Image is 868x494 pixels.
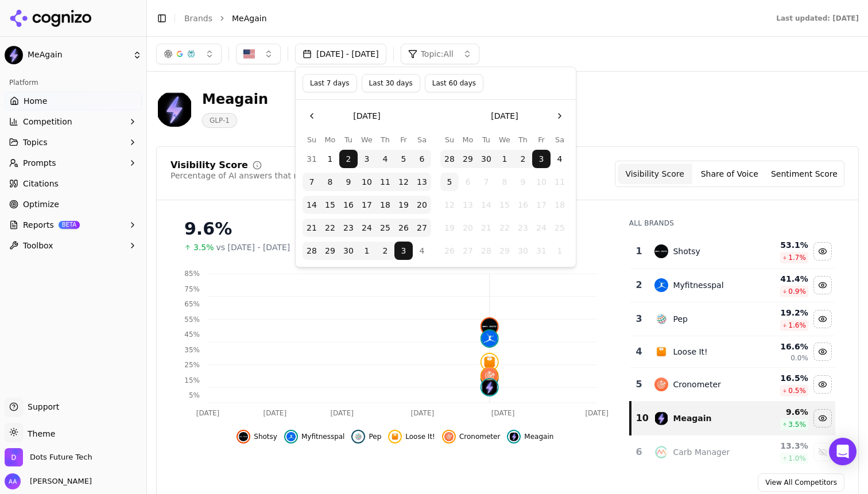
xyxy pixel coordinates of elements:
[184,285,200,293] tspan: 75%
[23,137,48,148] span: Topics
[477,134,495,145] th: Tuesday
[394,150,413,168] button: Friday, September 5th, 2025, selected
[339,219,358,237] button: Tuesday, September 23rd, 2025, selected
[788,321,806,330] span: 1.6 %
[425,74,483,92] button: Last 60 days
[239,432,248,441] img: shotsy
[756,273,808,285] div: 41.4 %
[5,448,23,466] img: Dots Future Tech
[551,150,569,168] button: Saturday, October 4th, 2025
[654,244,668,258] img: shotsy
[254,432,277,441] span: Shotsy
[482,330,498,347] img: myfitnesspal
[491,409,515,417] tspan: [DATE]
[321,150,339,168] button: Monday, September 1st, 2025
[756,341,808,352] div: 16.6 %
[630,368,835,402] tr: 5cronometerCronometer16.5%0.5%Hide cronometer data
[630,435,835,469] tr: 6carb managerCarb Manager13.3%1.0%Show carb manager data
[321,134,339,145] th: Monday
[673,413,711,424] div: Meagain
[767,164,842,184] button: Sentiment Score
[394,134,413,145] th: Friday
[788,386,806,395] span: 0.5 %
[376,196,394,214] button: Thursday, September 18th, 2025, selected
[303,74,357,92] button: Last 7 days
[477,150,495,168] button: Tuesday, September 30th, 2025, selected
[339,134,358,145] th: Tuesday
[630,402,835,435] tr: 10meagainMeagain9.6%3.5%Hide meagain data
[413,150,431,168] button: Saturday, September 6th, 2025, selected
[23,240,53,251] span: Toolbox
[286,432,296,441] img: myfitnesspal
[630,269,835,302] tr: 2myfitnesspalMyfitnesspal41.4%0.9%Hide myfitnesspal data
[339,242,358,260] button: Tuesday, September 30th, 2025, selected
[303,150,321,168] button: Sunday, August 31st, 2025
[5,448,92,466] button: Open organization switcher
[829,438,857,465] div: Open Intercom Messenger
[5,73,142,92] div: Platform
[813,375,832,394] button: Hide cronometer data
[184,300,200,308] tspan: 65%
[635,278,644,292] div: 2
[390,432,400,441] img: loose it!
[5,46,23,64] img: MeAgain
[263,409,287,417] tspan: [DATE]
[284,430,345,444] button: Hide myfitnesspal data
[413,196,431,214] button: Saturday, September 20th, 2025, selected
[813,276,832,294] button: Hide myfitnesspal data
[5,92,142,110] a: Home
[339,173,358,191] button: Tuesday, September 9th, 2025, selected
[459,432,500,441] span: Cronometer
[411,409,435,417] tspan: [DATE]
[5,216,142,234] button: ReportsBETA
[514,134,532,145] th: Thursday
[813,343,832,361] button: Hide loose it! data
[413,242,431,260] button: Saturday, October 4th, 2025
[813,443,832,461] button: Show carb manager data
[673,279,723,291] div: Myfitnesspal
[330,409,354,417] tspan: [DATE]
[5,195,142,213] a: Optimize
[24,95,47,107] span: Home
[776,14,859,23] div: Last updated: [DATE]
[358,242,376,260] button: Wednesday, October 1st, 2025, selected
[394,196,413,214] button: Friday, September 19th, 2025, selected
[184,330,200,339] tspan: 45%
[758,473,844,492] a: View All Competitors
[532,134,551,145] th: Friday
[482,379,498,395] img: meagain
[413,173,431,191] button: Saturday, September 13th, 2025, selected
[514,150,532,168] button: Thursday, October 2nd, 2025, selected
[790,353,808,363] span: 0.0%
[413,134,431,145] th: Saturday
[459,134,477,145] th: Monday
[495,134,514,145] th: Wednesday
[673,313,687,325] div: Pep
[376,134,394,145] th: Thursday
[303,107,321,125] button: Go to the Previous Month
[635,312,644,326] div: 3
[635,345,644,359] div: 4
[295,44,386,64] button: [DATE] - [DATE]
[756,372,808,384] div: 16.5 %
[673,346,707,357] div: Loose It!
[23,178,59,189] span: Citations
[303,219,321,237] button: Sunday, September 21st, 2025, selected
[756,440,808,452] div: 13.3 %
[618,164,692,184] button: Visibility Score
[654,278,668,292] img: myfitnesspal
[756,406,808,418] div: 9.6 %
[303,134,321,145] th: Sunday
[459,150,477,168] button: Monday, September 29th, 2025, selected
[788,454,806,463] span: 1.0 %
[23,219,54,231] span: Reports
[358,219,376,237] button: Wednesday, September 24th, 2025, selected
[232,13,267,24] span: MeAgain
[413,219,431,237] button: Saturday, September 27th, 2025, selected
[673,379,720,390] div: Cronometer
[5,473,92,489] button: Open user button
[170,170,374,181] div: Percentage of AI answers that mention your brand
[184,219,606,239] div: 9.6%
[184,14,212,23] a: Brands
[482,368,498,384] img: cronometer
